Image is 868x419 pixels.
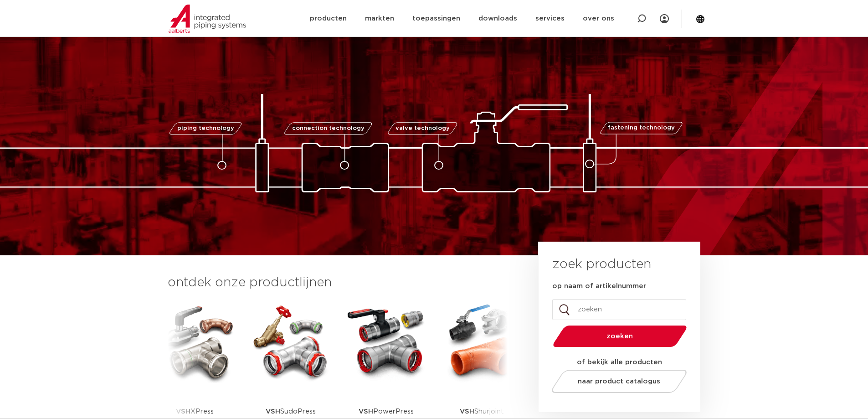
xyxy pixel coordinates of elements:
a: naar product catalogus [549,370,689,393]
strong: VSH [176,408,190,415]
input: zoeken [552,299,686,320]
h3: ontdek onze productlijnen [168,274,508,292]
span: zoeken [576,333,663,340]
button: zoeken [549,325,690,348]
span: naar product catalogus [578,378,660,385]
strong: VSH [359,408,373,415]
strong: of bekijk alle producten [577,359,662,366]
span: connection technology [292,125,364,131]
span: valve technology [395,125,450,131]
strong: VSH [266,408,280,415]
strong: VSH [460,408,474,415]
span: fastening technology [608,125,675,131]
span: piping technology [177,125,234,131]
h3: zoek producten [552,255,651,274]
label: op naam of artikelnummer [552,282,646,291]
